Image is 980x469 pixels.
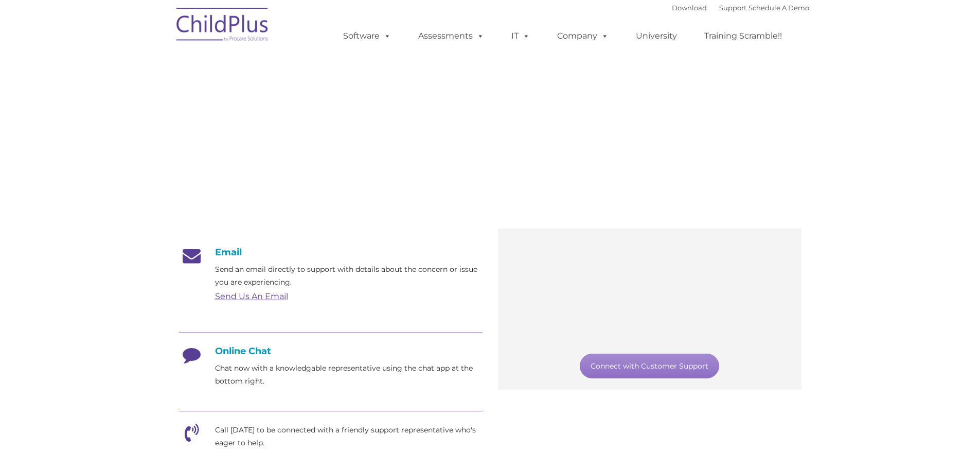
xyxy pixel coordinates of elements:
img: ChildPlus by Procare Solutions [171,1,274,52]
a: Schedule A Demo [749,4,809,12]
a: Connect with Customer Support [580,354,719,378]
h4: Online Chat [179,345,483,357]
a: Software [333,26,401,46]
a: Send Us An Email [215,291,288,301]
p: Chat now with a knowledgable representative using the chat app at the bottom right. [215,362,483,388]
h4: Email [179,247,483,258]
a: University [626,26,687,46]
a: Download [672,4,707,12]
a: Company [547,26,619,46]
font: | [672,4,809,12]
p: Call [DATE] to be connected with a friendly support representative who's eager to help. [215,424,483,449]
a: Assessments [408,26,494,46]
a: Training Scramble!! [694,26,792,46]
a: Support [719,4,746,12]
p: Send an email directly to support with details about the concern or issue you are experiencing. [215,263,483,289]
a: IT [501,26,540,46]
